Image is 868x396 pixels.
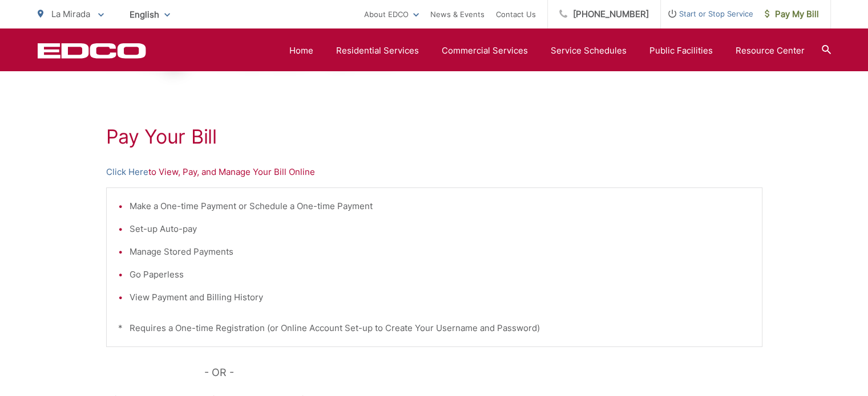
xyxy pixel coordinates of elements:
[106,165,148,179] a: Click Here
[736,44,805,58] a: Resource Center
[551,44,627,58] a: Service Schedules
[121,5,179,25] span: English
[289,44,313,58] a: Home
[38,43,146,59] a: EDCD logo. Return to the homepage.
[51,9,90,19] span: La Mirada
[106,125,762,148] h1: Pay Your Bill
[130,268,750,281] li: Go Paperless
[130,245,750,259] li: Manage Stored Payments
[130,199,750,213] li: Make a One-time Payment or Schedule a One-time Payment
[336,44,419,58] a: Residential Services
[649,44,713,58] a: Public Facilities
[442,44,528,58] a: Commercial Services
[106,165,762,179] p: to View, Pay, and Manage Your Bill Online
[130,222,750,236] li: Set-up Auto-pay
[765,7,819,21] span: Pay My Bill
[130,291,750,304] li: View Payment and Billing History
[118,321,750,335] p: * Requires a One-time Registration (or Online Account Set-up to Create Your Username and Password)
[430,7,485,21] a: News & Events
[204,364,762,381] p: - OR -
[496,7,536,21] a: Contact Us
[364,7,419,21] a: About EDCO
